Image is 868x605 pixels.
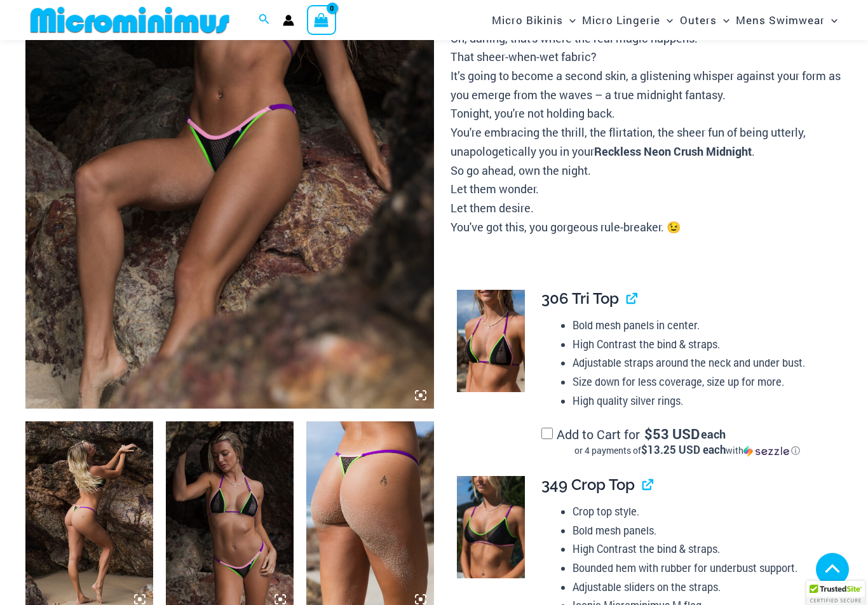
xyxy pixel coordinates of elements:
span: 306 Tri Top [541,289,619,308]
span: Menu Toggle [563,4,576,36]
a: Search icon link [259,12,270,29]
li: Adjustable sliders on the straps. [573,578,832,597]
li: Adjustable straps around the neck and under bust. [573,353,832,372]
div: TrustedSite Certified [806,581,865,605]
a: Micro LingerieMenu ToggleMenu Toggle [579,4,676,36]
img: Sezzle [743,445,789,457]
a: Micro BikinisMenu ToggleMenu Toggle [489,4,579,36]
span: Micro Bikinis [492,4,563,36]
b: Reckless Neon Crush Midnight [594,144,752,159]
span: $ [644,425,653,443]
span: 349 Crop Top [541,475,635,494]
span: Micro Lingerie [582,4,660,36]
nav: Site Navigation [487,2,843,38]
span: Outers [680,4,717,36]
li: High Contrast the bind & straps. [573,335,832,354]
a: Mens SwimwearMenu ToggleMenu Toggle [733,4,841,36]
a: Account icon link [283,15,294,26]
input: Add to Cart for$53 USD eachor 4 payments of$13.25 USD eachwithSezzle Click to learn more about Se... [541,428,553,439]
span: 53 USD [644,428,700,440]
span: each [701,428,726,440]
span: $13.25 USD each [641,442,726,457]
a: OutersMenu ToggleMenu Toggle [677,4,733,36]
li: Size down for less coverage, size up for more. [573,372,832,391]
a: View Shopping Cart, empty [307,5,336,34]
div: or 4 payments of with [541,444,832,457]
li: Bounded hem with rubber for underbust support. [573,559,832,578]
span: Menu Toggle [717,4,729,36]
div: or 4 payments of$13.25 USD eachwithSezzle Click to learn more about Sezzle [541,444,832,457]
li: High quality silver rings. [573,391,832,411]
li: Bold mesh panels. [573,521,832,540]
span: Menu Toggle [825,4,837,36]
li: High Contrast the bind & straps. [573,540,832,559]
img: Reckless Neon Crush Black Neon 349 Crop Top [457,476,525,578]
span: Mens Swimwear [736,4,825,36]
label: Add to Cart for [541,426,832,458]
li: Bold mesh panels in center. [573,316,832,335]
li: Crop top style. [573,502,832,521]
img: MM SHOP LOGO FLAT [25,6,234,34]
img: Reckless Neon Crush Black Neon 306 Tri Top [457,290,525,392]
span: Menu Toggle [660,4,673,36]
